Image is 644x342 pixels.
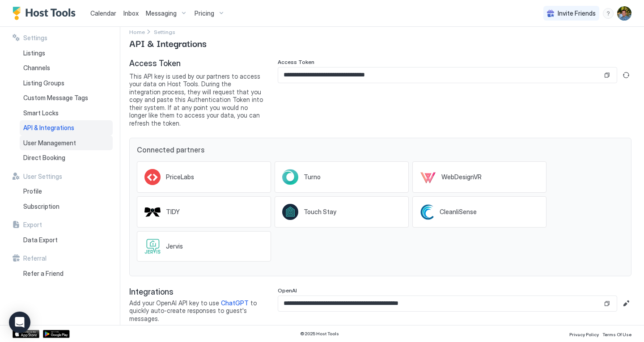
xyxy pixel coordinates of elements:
a: Listing Groups [20,76,113,91]
span: Inbox [123,9,139,17]
input: Input Field [278,68,602,83]
a: Channels [20,60,113,76]
span: Pricing [195,9,214,17]
span: Listings [23,49,45,57]
a: PriceLabs [137,161,271,193]
span: Access Token [278,59,314,65]
span: PriceLabs [166,173,194,181]
span: Add your OpenAI API key to use to quickly auto-create responses to guest's messages. [129,299,263,323]
span: Referral [23,254,47,262]
a: Home [129,27,145,36]
span: Subscription [23,203,59,211]
span: © 2025 Host Tools [300,331,339,337]
span: Listing Groups [23,79,64,87]
a: API & Integrations [20,120,113,135]
div: Open Intercom Messenger [9,312,30,333]
span: API & Integrations [129,36,207,50]
span: Jervis [166,242,183,250]
span: TIDY [166,208,180,216]
a: Jervis [137,231,271,262]
a: Touch Stay [275,196,409,228]
a: Refer a Friend [20,266,113,281]
span: Export [23,221,42,229]
a: ChatGPT [221,299,249,307]
a: WebDesignVR [412,161,547,193]
button: Copy [602,299,611,308]
span: Terms Of Use [602,332,631,337]
a: App Store [13,330,39,338]
div: Breadcrumb [154,27,175,36]
span: Home [129,29,145,35]
span: CleanliSense [440,208,477,216]
a: Custom Message Tags [20,90,113,106]
div: menu [603,8,614,19]
a: Subscription [20,199,113,214]
span: Access Token [129,59,263,69]
span: Integrations [129,287,263,297]
a: Google Play Store [43,330,70,338]
a: Direct Booking [20,150,113,165]
span: Turno [304,173,321,181]
a: Terms Of Use [602,329,631,338]
a: Settings [154,27,175,36]
a: Listings [20,46,113,61]
span: Calendar [90,9,116,17]
a: Turno [275,161,409,193]
a: Smart Locks [20,106,113,121]
button: Edit [621,298,631,309]
a: User Management [20,135,113,151]
span: Privacy Policy [569,332,599,337]
span: WebDesignVR [441,173,482,181]
div: Breadcrumb [129,27,145,36]
span: Refer a Friend [23,270,64,278]
span: Settings [154,29,175,35]
span: API & Integrations [23,124,74,132]
button: Copy [602,71,611,80]
span: Channels [23,64,50,72]
span: OpenAI [278,287,297,294]
span: User Management [23,139,76,147]
a: Profile [20,184,113,199]
span: Direct Booking [23,154,65,162]
span: Custom Message Tags [23,94,88,102]
span: Smart Locks [23,109,59,117]
div: User profile [617,6,631,21]
a: Privacy Policy [569,329,599,338]
input: Input Field [278,296,602,311]
button: Generate new token [621,70,631,80]
span: Messaging [146,9,177,17]
a: CleanliSense [412,196,547,228]
a: Calendar [90,8,116,18]
span: Invite Friends [558,9,596,17]
a: TIDY [137,196,271,228]
span: This API key is used by our partners to access your data on Host Tools. During the integration pr... [129,72,263,127]
span: Settings [23,34,47,42]
a: Data Export [20,232,113,248]
span: Data Export [23,236,58,244]
span: User Settings [23,173,62,181]
span: Connected partners [137,145,624,154]
span: Touch Stay [304,208,336,216]
a: Inbox [123,8,139,18]
span: Profile [23,187,42,195]
a: Host Tools Logo [13,7,80,20]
